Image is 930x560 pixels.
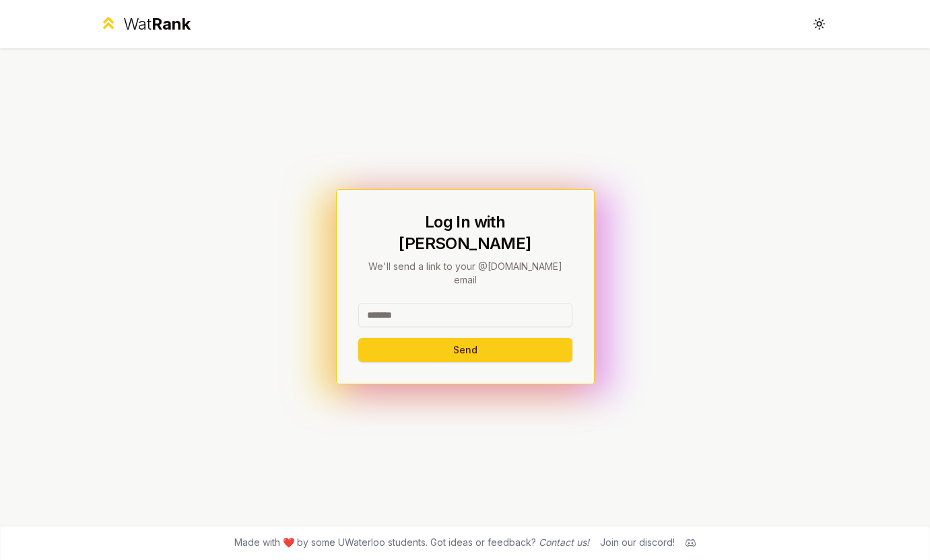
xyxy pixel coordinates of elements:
[234,536,589,549] span: Made with ❤️ by some UWaterloo students. Got ideas or feedback?
[358,260,572,287] p: We'll send a link to your @[DOMAIN_NAME] email
[123,13,191,35] div: Wat
[358,338,572,362] button: Send
[99,13,191,35] a: WatRank
[539,536,589,548] a: Contact us!
[358,211,572,254] h1: Log In with [PERSON_NAME]
[600,536,675,549] div: Join our discord!
[152,14,191,34] span: Rank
